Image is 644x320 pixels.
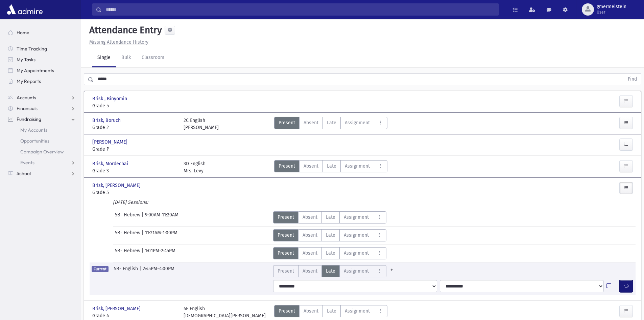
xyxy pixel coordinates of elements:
[274,117,387,131] div: AttTypes
[304,163,318,170] span: Absent
[145,229,177,241] span: 11:21AM-1:00PM
[92,312,177,319] span: Grade 4
[92,266,109,272] span: Current
[303,214,317,221] span: Absent
[274,305,387,319] div: AttTypes
[344,232,369,239] span: Assignment
[344,268,369,275] span: Assignment
[92,160,129,167] span: Brisk, Mordechai
[92,305,142,312] span: Brisk, [PERSON_NAME]
[17,94,36,101] span: Accounts
[17,78,41,84] span: My Reports
[326,214,335,221] span: Late
[3,43,81,54] a: Time Tracking
[17,105,38,111] span: Financials
[92,117,122,124] span: Brisk, Boruch
[278,214,294,221] span: Present
[142,247,145,259] span: |
[326,232,335,239] span: Late
[273,229,386,241] div: AttTypes
[3,54,81,65] a: My Tasks
[142,229,145,241] span: |
[115,247,142,259] span: 5B- Hebrew
[92,95,128,102] span: Brisk , Binyomin
[17,116,41,122] span: Fundraising
[17,29,29,36] span: Home
[344,250,369,257] span: Assignment
[273,211,386,223] div: AttTypes
[279,119,295,126] span: Present
[92,189,177,196] span: Grade 5
[345,163,370,170] span: Assignment
[597,4,626,9] span: gmermelstein
[17,46,47,52] span: Time Tracking
[145,211,178,223] span: 9:00AM-11:20AM
[3,168,81,179] a: School
[345,119,370,126] span: Assignment
[279,307,295,315] span: Present
[184,160,206,174] div: 3D English Mrs. Levy
[304,307,318,315] span: Absent
[92,124,177,131] span: Grade 2
[92,102,177,109] span: Grade 5
[303,232,317,239] span: Absent
[327,307,336,315] span: Late
[597,9,626,15] span: User
[3,76,81,87] a: My Reports
[114,265,139,277] span: 5B- English
[17,67,54,73] span: My Appointments
[3,103,81,114] a: Financials
[20,138,49,144] span: Opportunities
[17,57,35,63] span: My Tasks
[3,157,81,168] a: Events
[3,65,81,76] a: My Appointments
[3,27,81,38] a: Home
[20,159,34,166] span: Events
[304,119,318,126] span: Absent
[279,163,295,170] span: Present
[274,160,387,174] div: AttTypes
[92,146,177,153] span: Grade P
[116,48,136,67] a: Bulk
[184,305,266,319] div: 4E English [DEMOGRAPHIC_DATA][PERSON_NAME]
[115,229,142,241] span: 5B- Hebrew
[102,3,499,16] input: Search
[3,125,81,135] a: My Accounts
[303,268,317,275] span: Absent
[5,3,44,16] img: AdmirePro
[273,265,397,277] div: AttTypes
[344,214,369,221] span: Assignment
[87,24,162,36] h5: Attendance Entry
[142,211,145,223] span: |
[145,247,175,259] span: 1:01PM-2:45PM
[624,73,641,85] button: Find
[92,167,177,174] span: Grade 3
[136,48,170,67] a: Classroom
[20,127,47,133] span: My Accounts
[92,182,142,189] span: Brisk, [PERSON_NAME]
[92,48,116,67] a: Single
[278,250,294,257] span: Present
[184,117,219,131] div: 2C English [PERSON_NAME]
[17,170,31,176] span: School
[113,199,148,205] i: [DATE] Sessions:
[3,114,81,125] a: Fundraising
[3,146,81,157] a: Campaign Overview
[278,268,294,275] span: Present
[143,265,174,277] span: 2:45PM-4:00PM
[273,247,386,259] div: AttTypes
[3,135,81,146] a: Opportunities
[327,119,336,126] span: Late
[278,232,294,239] span: Present
[87,39,148,45] a: Missing Attendance History
[327,163,336,170] span: Late
[20,149,64,155] span: Campaign Overview
[326,250,335,257] span: Late
[115,211,142,223] span: 5B- Hebrew
[139,265,143,277] span: |
[89,39,148,45] u: Missing Attendance History
[326,268,335,275] span: Late
[92,138,129,146] span: [PERSON_NAME]
[303,250,317,257] span: Absent
[3,92,81,103] a: Accounts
